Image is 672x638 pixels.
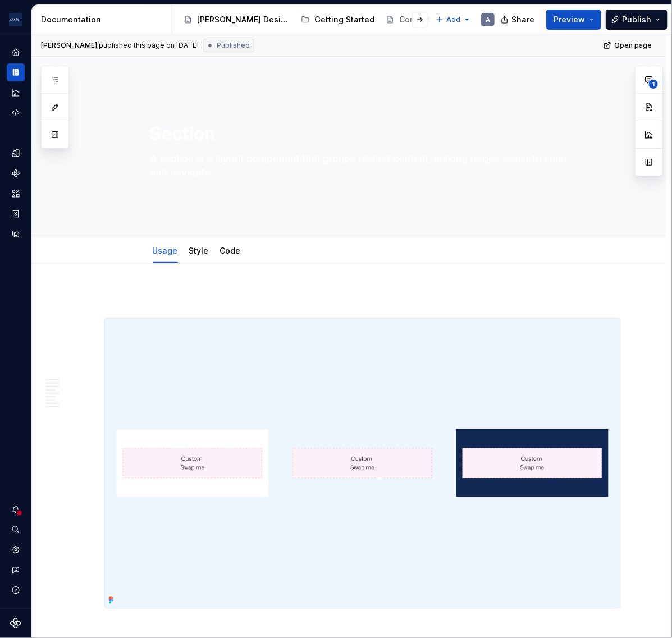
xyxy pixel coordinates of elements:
button: Publish [606,10,668,30]
a: Code automation [7,104,25,122]
div: A [486,15,490,24]
a: Home [7,43,25,61]
span: Publish [622,14,651,25]
a: [PERSON_NAME] Design [179,11,294,29]
a: Settings [7,541,25,559]
div: [PERSON_NAME] Design [197,14,290,25]
button: Share [495,10,542,30]
a: Analytics [7,84,25,102]
div: Usage [148,238,182,262]
div: published this page on [DATE] [99,41,199,50]
a: Content [381,11,435,29]
div: Documentation [41,14,167,25]
span: Add [446,15,460,24]
a: Assets [7,185,25,203]
a: Usage [153,246,178,255]
span: Published [217,41,250,50]
a: Open page [600,38,657,53]
div: Getting Started [314,14,374,25]
img: 90b0d180-7b34-4ddf-a8c8-648681a196fb.png [104,318,620,608]
span: Open page [614,41,652,50]
div: Page tree [179,8,430,31]
button: Preview [546,10,601,30]
button: Add [432,12,474,27]
button: Search ⌘K [7,521,25,539]
a: Data sources [7,225,25,243]
div: Code [216,238,245,262]
button: Contact support [7,561,25,579]
a: Code [220,246,241,255]
img: f0306bc8-3074-41fb-b11c-7d2e8671d5eb.png [9,13,22,26]
a: Getting Started [296,11,379,29]
textarea: A section is a layout component that groups related content, making pages easier to scan and navi... [148,150,573,181]
a: Storybook stories [7,205,25,223]
a: Documentation [7,63,25,81]
span: Preview [554,14,585,25]
span: Share [511,14,534,25]
a: Components [7,164,25,182]
div: Style [185,238,213,262]
svg: Supernova Logo [10,618,21,629]
button: Notifications [7,501,25,518]
span: [PERSON_NAME] [41,41,97,50]
textarea: Section [148,121,573,148]
a: Style [189,246,209,255]
a: Design tokens [7,144,25,162]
